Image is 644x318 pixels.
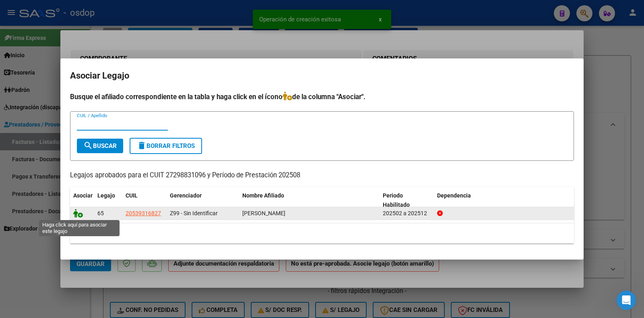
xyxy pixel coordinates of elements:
div: 1 registros [70,223,574,243]
span: 20539316827 [126,210,161,216]
span: MOLINA TELLO IGNACIO [242,210,285,216]
datatable-header-cell: Gerenciador [167,187,239,214]
span: 65 [97,210,104,216]
span: Nombre Afiliado [242,192,284,199]
iframe: Intercom live chat [617,291,636,310]
span: Z99 - Sin Identificar [170,210,218,216]
span: Borrar Filtros [137,142,195,150]
span: Asociar [73,192,93,199]
span: Periodo Habilitado [383,192,410,208]
button: Borrar Filtros [130,138,202,154]
span: CUIL [126,192,138,199]
datatable-header-cell: CUIL [122,187,167,214]
p: Legajos aprobados para el CUIT 27298831096 y Período de Prestación 202508 [70,170,574,181]
span: Legajo [97,192,115,199]
span: Buscar [83,142,117,150]
datatable-header-cell: Dependencia [434,187,574,214]
mat-icon: search [83,141,93,150]
h4: Busque el afiliado correspondiente en la tabla y haga click en el ícono de la columna "Asociar". [70,91,574,102]
datatable-header-cell: Nombre Afiliado [239,187,380,214]
datatable-header-cell: Periodo Habilitado [380,187,434,214]
h2: Asociar Legajo [70,68,574,83]
datatable-header-cell: Legajo [94,187,122,214]
div: 202502 a 202512 [383,209,431,218]
span: Gerenciador [170,192,202,199]
button: Buscar [77,139,123,153]
mat-icon: delete [137,141,147,150]
datatable-header-cell: Asociar [70,187,94,214]
span: Dependencia [437,192,471,199]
